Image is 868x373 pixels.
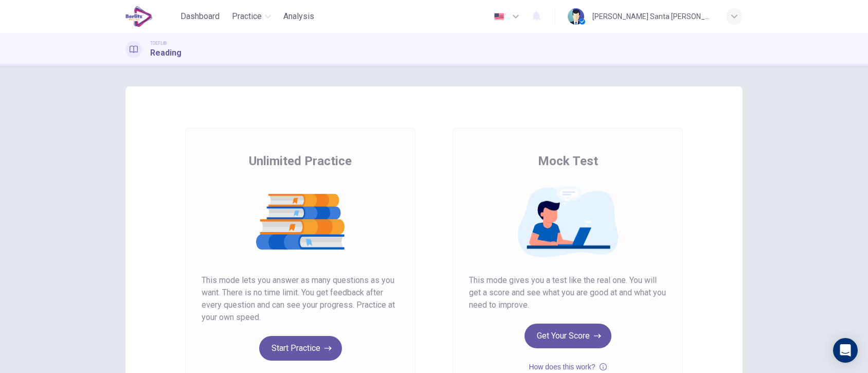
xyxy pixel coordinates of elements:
[249,153,352,169] span: Unlimited Practice
[283,10,314,23] span: Analysis
[525,324,611,348] button: Get Your Score
[176,7,224,26] button: Dashboard
[279,7,318,26] button: Analysis
[232,10,262,23] span: Practice
[833,338,858,363] div: Open Intercom Messenger
[150,47,182,59] h1: Reading
[125,6,176,27] a: EduSynch logo
[493,13,505,21] img: en
[469,274,666,311] span: This mode gives you a test like the real one. You will get a score and see what you are good at a...
[538,153,598,169] span: Mock Test
[180,10,220,23] span: Dashboard
[228,7,275,26] button: Practice
[259,336,342,361] button: Start Practice
[202,274,399,324] span: This mode lets you answer as many questions as you want. There is no time limit. You get feedback...
[592,10,714,23] div: [PERSON_NAME] Santa [PERSON_NAME]
[125,6,153,27] img: EduSynch logo
[529,361,606,373] button: How does this work?
[150,40,167,47] span: TOEFL®
[568,8,584,25] img: Profile picture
